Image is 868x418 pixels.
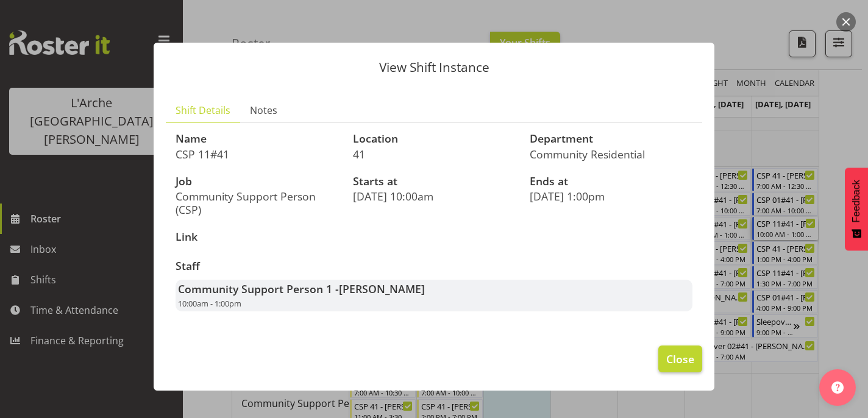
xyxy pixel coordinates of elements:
[250,103,277,118] span: Notes
[176,133,338,145] h3: Name
[353,190,516,203] p: [DATE] 10:00am
[831,381,844,394] img: help-xxl-2.png
[530,133,692,145] h3: Department
[530,190,692,203] p: [DATE] 1:00pm
[176,147,338,161] p: CSP 11#41
[845,168,868,250] button: Feedback - Show survey
[339,282,425,296] span: [PERSON_NAME]
[530,175,692,188] h3: Ends at
[178,282,425,296] strong: Community Support Person 1 -
[353,133,516,145] h3: Location
[176,175,338,188] h3: Job
[176,103,230,118] span: Shift Details
[658,345,702,372] button: Close
[166,61,702,74] p: View Shift Instance
[530,147,692,161] p: Community Residential
[851,180,862,222] span: Feedback
[353,147,516,161] p: 41
[176,190,338,216] p: Community Support Person (CSP)
[176,231,338,243] h3: Link
[178,298,241,309] span: 10:00am - 1:00pm
[353,175,516,188] h3: Starts at
[176,260,692,272] h3: Staff
[666,351,694,367] span: Close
